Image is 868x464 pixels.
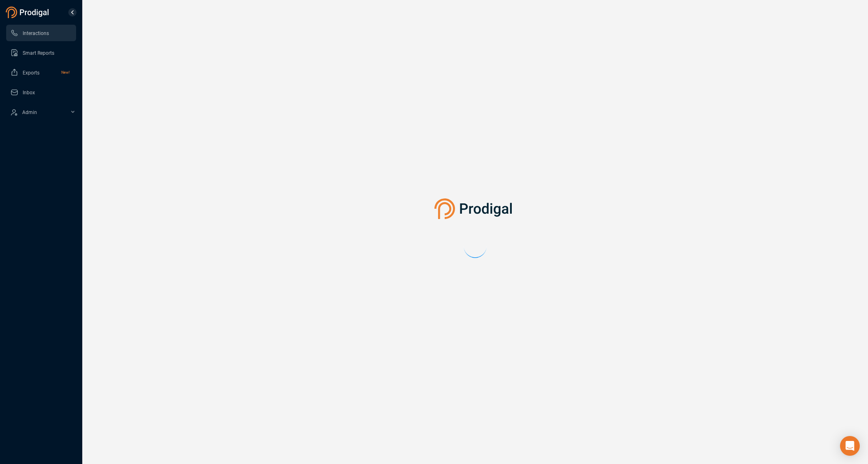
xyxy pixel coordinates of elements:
[10,84,70,100] a: Inbox
[10,25,70,41] a: Interactions
[23,90,35,96] span: Inbox
[10,44,70,61] a: Smart Reports
[6,7,51,18] img: prodigal-logo
[23,50,54,56] span: Smart Reports
[840,436,860,456] div: Open Intercom Messenger
[6,25,76,41] li: Interactions
[23,30,49,36] span: Interactions
[22,110,37,115] span: Admin
[61,64,70,81] span: New!
[6,64,76,81] li: Exports
[434,198,516,219] img: prodigal-logo
[6,44,76,61] li: Smart Reports
[6,84,76,100] li: Inbox
[23,70,39,76] span: Exports
[10,64,70,81] a: ExportsNew!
